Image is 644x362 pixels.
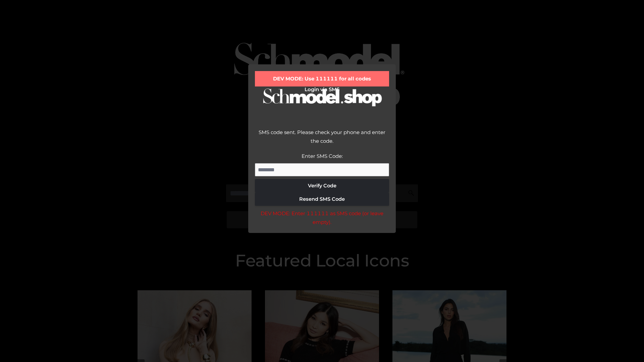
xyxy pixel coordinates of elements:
[255,128,389,152] div: SMS code sent. Please check your phone and enter the code.
[255,179,389,192] button: Verify Code
[255,86,389,93] h2: Login via SMS
[255,192,389,206] button: Resend SMS Code
[255,71,389,86] div: DEV MODE: Use 111111 for all codes
[302,153,343,159] label: Enter SMS Code:
[255,209,389,226] div: DEV MODE: Enter 111111 as SMS code (or leave empty).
